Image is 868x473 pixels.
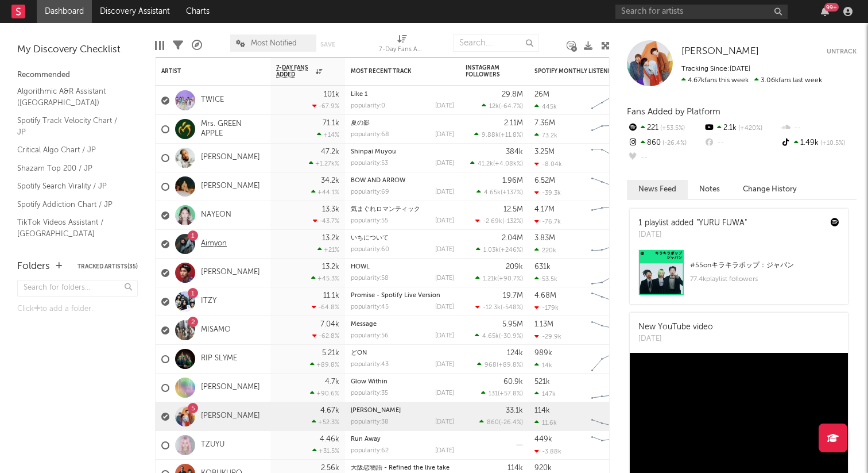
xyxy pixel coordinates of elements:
[201,268,260,278] a: [PERSON_NAME]
[586,287,638,316] svg: Chart title
[534,177,555,184] div: 6.52M
[681,46,759,57] a: [PERSON_NAME]
[313,217,339,225] div: -43.7 %
[690,259,839,272] div: # 55 on キラキラポップ：ジャパン
[586,230,638,259] svg: Chart title
[501,420,521,426] span: -26.4 %
[320,321,339,328] div: 7.04k
[312,303,339,311] div: -64.8 %
[661,140,687,147] span: -26.4 %
[474,131,523,139] div: ( )
[311,189,339,196] div: +44.1 %
[504,218,521,225] span: -132 %
[534,292,556,299] div: 4.68M
[351,178,405,184] a: BOW AND ARROW
[483,247,499,253] span: 1.03k
[351,379,454,385] div: Glow Within
[483,305,501,311] span: -12.3k
[586,115,638,144] svg: Chart title
[351,132,389,138] div: popularity: 68
[351,218,388,224] div: popularity: 55
[201,383,260,393] a: [PERSON_NAME]
[703,121,780,136] div: 2.1k
[351,149,396,155] a: Shinpai Muyou
[586,316,638,345] svg: Chart title
[681,66,750,72] span: Tracking Since: [DATE]
[506,148,523,156] div: 384k
[475,332,523,340] div: ( )
[681,47,759,56] span: [PERSON_NAME]
[534,218,561,225] div: -76.7k
[534,234,555,242] div: 3.83M
[276,64,313,78] span: 7-Day Fans Added
[317,131,339,139] div: +14 %
[351,178,454,184] div: BOW AND ARROW
[17,180,126,193] a: Spotify Search Virality / JP
[737,125,762,132] span: +420 %
[351,275,389,282] div: popularity: 58
[502,177,523,184] div: 1.96M
[311,275,339,282] div: +45.3 %
[351,264,454,270] div: HOWL
[201,297,216,306] a: ITZY
[312,332,339,340] div: -62.8 %
[351,206,454,213] div: 気まぐれロマンティック
[321,148,339,156] div: 47.2k
[251,40,297,47] span: Most Notified
[586,431,638,460] svg: Chart title
[506,263,523,271] div: 209k
[351,103,385,109] div: popularity: 0
[351,436,381,443] a: Run Away
[586,345,638,374] svg: Chart title
[351,293,454,299] div: Promise - Spotify Live Version
[534,263,551,271] div: 631k
[201,153,260,163] a: [PERSON_NAME]
[351,362,389,368] div: popularity: 43
[173,29,183,62] div: Filters
[586,259,638,287] svg: Chart title
[17,302,138,316] div: Click to add a folder.
[501,103,521,110] span: -64.7 %
[534,91,549,98] div: 26M
[17,43,138,57] div: My Discovery Checklist
[351,264,370,270] a: HOWL
[502,305,521,311] span: -548 %
[534,436,552,443] div: 449k
[658,125,685,132] span: +53.5 %
[586,86,638,115] svg: Chart title
[466,64,506,78] div: Instagram Followers
[351,407,401,414] a: [PERSON_NAME]
[504,120,523,127] div: 2.11M
[534,321,553,328] div: 1.13M
[351,350,454,356] div: どON
[485,362,497,368] span: 968
[688,180,731,199] button: Notes
[481,390,523,397] div: ( )
[17,114,126,138] a: Spotify Track Velocity Chart / JP
[351,68,437,75] div: Most Recent Track
[17,216,126,240] a: TikTok Videos Assistant / [GEOGRAPHIC_DATA]
[534,132,557,139] div: 73.2k
[703,136,780,151] div: --
[317,246,339,253] div: +21 %
[351,293,440,299] a: Promise - Spotify Live Version
[503,378,523,386] div: 60.9k
[435,218,454,224] div: [DATE]
[201,354,237,364] a: RIP SLYME
[351,390,388,397] div: popularity: 35
[483,276,497,282] span: 1.21k
[351,235,389,241] a: いちについて
[681,77,822,84] span: 3.06k fans last week
[690,272,839,286] div: 77.4k playlist followers
[534,189,561,197] div: -39.3k
[192,29,202,62] div: A&R Pipeline
[534,103,557,110] div: 445k
[638,321,713,333] div: New YouTube video
[351,379,387,385] a: Glow Within
[479,418,523,426] div: ( )
[501,333,521,340] span: -30.9 %
[731,180,808,199] button: Change History
[498,362,521,368] span: +89.8 %
[484,190,501,196] span: 4.65k
[586,172,638,201] svg: Chart title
